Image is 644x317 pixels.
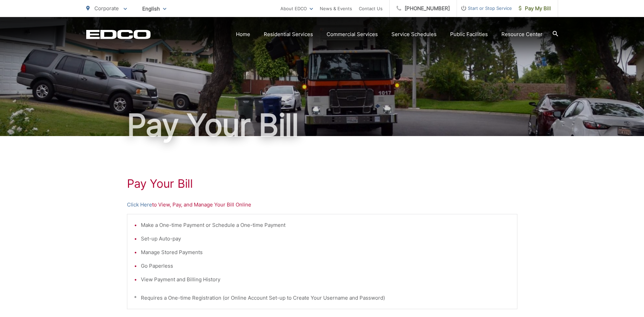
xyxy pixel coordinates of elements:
[391,30,437,38] a: Service Schedules
[134,294,510,302] p: * Requires a One-time Registration (or Online Account Set-up to Create Your Username and Password)
[141,276,510,284] li: View Payment and Billing History
[519,4,551,13] span: Pay My Bill
[320,4,352,13] a: News & Events
[127,201,517,209] p: to View, Pay, and Manage Your Bill Online
[141,235,510,243] li: Set-up Auto-pay
[359,4,383,13] a: Contact Us
[141,262,510,270] li: Go Paperless
[501,30,542,38] a: Resource Center
[137,3,171,15] span: English
[86,108,558,142] h1: Pay Your Bill
[141,221,510,229] li: Make a One-time Payment or Schedule a One-time Payment
[236,30,250,38] a: Home
[141,248,510,256] li: Manage Stored Payments
[127,201,152,209] a: Click Here
[280,4,313,13] a: About EDCO
[127,177,517,190] h1: Pay Your Bill
[327,30,378,38] a: Commercial Services
[450,30,488,38] a: Public Facilities
[94,5,119,12] span: Corporate
[264,30,313,38] a: Residential Services
[86,30,151,39] a: EDCD logo. Return to the homepage.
